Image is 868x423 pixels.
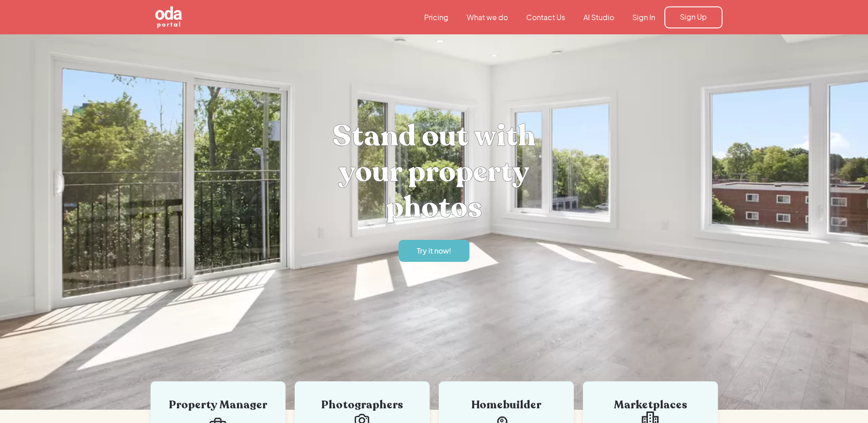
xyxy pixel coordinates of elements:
div: Homebuilder [453,400,560,411]
a: home [146,5,233,29]
a: What we do [458,12,517,22]
a: Try it now! [399,240,469,262]
a: Pricing [415,12,458,22]
div: Property Manager [164,400,272,411]
a: AI Studio [574,12,623,22]
div: Photographers [308,400,416,411]
div: Marketplaces [597,400,704,411]
a: Contact Us [517,12,574,22]
a: Sign Up [664,6,722,28]
div: Try it now! [417,246,451,256]
div: Sign Up [680,12,707,22]
a: Sign In [623,12,664,22]
h1: Stand out with your property photos [297,118,571,225]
